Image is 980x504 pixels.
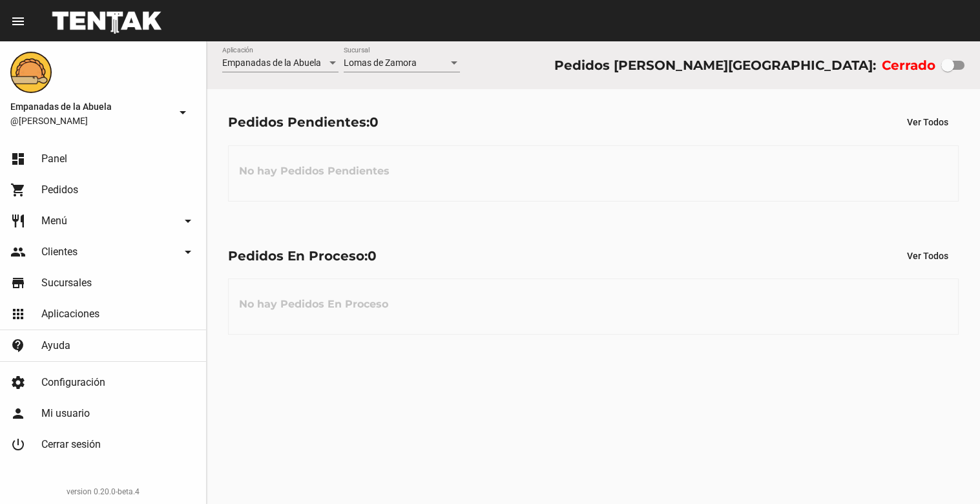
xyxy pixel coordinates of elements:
label: Cerrado [882,55,935,76]
mat-icon: contact_support [10,338,26,353]
h3: No hay Pedidos En Proceso [229,285,399,324]
span: Configuración [41,376,105,389]
h3: No hay Pedidos Pendientes [229,152,400,191]
mat-icon: dashboard [10,151,26,167]
span: Pedidos [41,184,78,196]
mat-icon: people [10,244,26,260]
img: f0136945-ed32-4f7c-91e3-a375bc4bb2c5.png [10,52,52,93]
mat-icon: arrow_drop_down [180,244,196,260]
mat-icon: shopping_cart [10,182,26,198]
span: Sucursales [41,277,92,289]
span: @[PERSON_NAME] [10,114,170,127]
button: Ver Todos [897,244,959,268]
span: Clientes [41,246,78,258]
mat-icon: restaurant [10,213,26,229]
span: Lomas de Zamora [344,58,417,68]
span: Panel [41,152,67,165]
mat-icon: arrow_drop_down [175,105,191,120]
iframe: chat widget [926,452,967,491]
span: Ver Todos [907,251,948,261]
span: Ayuda [41,339,70,352]
mat-icon: person [10,406,26,421]
button: Ver Todos [897,110,959,134]
span: Mi usuario [41,407,90,420]
span: Empanadas de la Abuela [222,58,321,68]
span: Menú [41,215,67,227]
span: Ver Todos [907,117,948,127]
span: Empanadas de la Abuela [10,99,170,114]
mat-icon: apps [10,306,26,322]
div: Pedidos En Proceso: [228,246,377,266]
div: Pedidos [PERSON_NAME][GEOGRAPHIC_DATA]: [554,55,876,76]
span: Aplicaciones [41,308,99,320]
div: version 0.20.0-beta.4 [10,485,196,498]
mat-icon: power_settings_new [10,437,26,452]
span: 0 [368,248,377,264]
div: Pedidos Pendientes: [228,112,379,132]
mat-icon: arrow_drop_down [180,213,196,229]
mat-icon: menu [10,14,26,29]
mat-icon: settings [10,375,26,390]
mat-icon: store [10,275,26,291]
span: 0 [370,114,379,130]
span: Cerrar sesión [41,438,101,451]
